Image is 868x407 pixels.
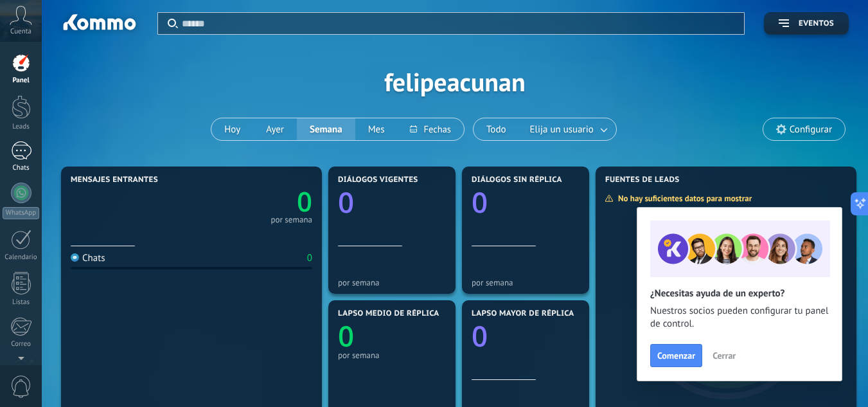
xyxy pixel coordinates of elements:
[657,351,695,360] span: Comenzar
[472,316,488,355] text: 0
[799,19,834,28] span: Eventos
[707,346,741,365] button: Cerrar
[472,183,488,221] text: 0
[3,207,39,219] div: WhatsApp
[270,217,312,223] div: por semana
[307,252,312,264] div: 0
[397,118,463,140] button: Fechas
[474,118,519,140] button: Todo
[211,118,253,140] button: Hoy
[338,316,354,355] text: 0
[297,183,312,220] text: 0
[71,252,105,264] div: Chats
[297,118,355,140] button: Semana
[527,121,596,138] span: Elija un usuario
[650,344,702,367] button: Comenzar
[10,28,31,36] span: Cuenta
[713,351,736,360] span: Cerrar
[191,183,312,220] a: 0
[3,253,40,262] div: Calendario
[519,118,616,140] button: Elija un usuario
[3,298,40,307] div: Listas
[3,123,40,131] div: Leads
[338,350,446,360] div: por semana
[790,124,832,135] span: Configurar
[650,287,829,300] h2: ¿Necesitas ayuda de un experto?
[605,193,761,204] div: No hay suficientes datos para mostrar
[3,164,40,172] div: Chats
[3,340,40,348] div: Correo
[650,305,829,330] span: Nuestros socios pueden configurar tu panel de control.
[355,118,398,140] button: Mes
[338,176,418,185] span: Diálogos vigentes
[764,12,849,35] button: Eventos
[338,183,354,221] text: 0
[338,309,439,318] span: Lapso medio de réplica
[472,176,562,185] span: Diálogos sin réplica
[338,278,446,287] div: por semana
[71,176,158,185] span: Mensajes entrantes
[472,309,574,318] span: Lapso mayor de réplica
[472,278,580,287] div: por semana
[71,253,79,262] img: Chats
[253,118,297,140] button: Ayer
[605,176,680,185] span: Fuentes de leads
[3,77,40,85] div: Panel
